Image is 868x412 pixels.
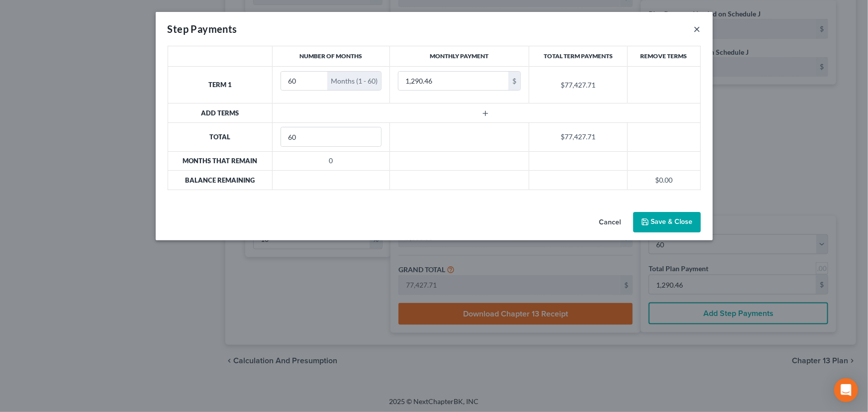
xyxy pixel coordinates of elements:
input: -- [281,72,327,91]
td: $77,427.71 [529,66,627,103]
input: -- [281,127,381,146]
td: $77,427.71 [529,122,627,151]
button: Cancel [591,213,629,233]
th: Months that Remain [168,151,273,170]
th: Add Terms [168,103,273,122]
div: $ [508,72,520,91]
th: Remove Terms [628,46,700,67]
th: Total [168,122,273,151]
td: 0 [273,151,390,170]
th: Total Term Payments [529,46,627,67]
th: Balance Remaining [168,171,273,190]
th: Term 1 [168,66,273,103]
button: Save & Close [633,212,701,233]
input: 0.00 [398,72,508,91]
div: Step Payments [168,22,237,36]
td: $0.00 [628,171,700,190]
button: × [694,23,701,35]
th: Monthly Payment [389,46,529,67]
div: Open Intercom Messenger [834,378,858,402]
div: Months (1 - 60) [327,72,381,91]
th: Number of Months [273,46,390,67]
